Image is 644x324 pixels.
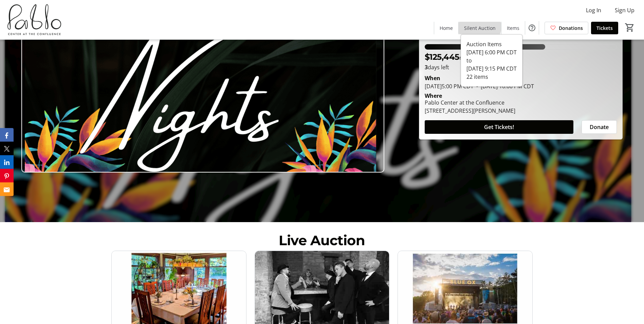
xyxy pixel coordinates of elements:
[591,22,618,34] a: Tickets
[464,24,496,32] span: Silent Auction
[507,24,519,32] span: Items
[525,21,539,35] button: Help
[459,22,501,34] a: Silent Auction
[425,83,474,90] span: [DATE] 5:00 PM CDT
[501,22,525,34] a: Items
[466,56,517,65] div: to
[425,93,442,98] div: Where
[474,83,534,90] span: [DATE] 10:00 PM CDT
[582,120,617,134] button: Donate
[466,65,517,73] div: [DATE] 9:15 PM CDT
[425,120,573,134] button: Get Tickets!
[425,64,428,71] span: 3
[425,107,515,115] div: [STREET_ADDRESS][PERSON_NAME]
[425,74,440,82] div: When
[4,3,65,37] img: Pablo Center's Logo
[559,24,583,32] span: Donations
[425,98,515,107] div: Pablo Center at the Confluence
[466,48,517,56] div: [DATE] 6:00 PM CDT
[440,24,453,32] span: Home
[581,5,607,16] button: Log In
[279,230,365,251] div: Live Auction
[609,5,640,16] button: Sign Up
[466,40,517,48] div: Auction Items
[586,6,601,14] span: Log In
[434,22,458,34] a: Home
[590,123,609,131] span: Donate
[466,73,517,81] div: 22 items
[425,52,459,62] span: $125,445
[615,6,634,14] span: Sign Up
[545,22,588,34] a: Donations
[596,24,613,32] span: Tickets
[425,51,514,63] p: raised of goal
[484,123,514,131] span: Get Tickets!
[474,83,481,90] span: -
[624,21,636,34] button: Cart
[425,63,617,71] p: days left
[425,44,617,50] div: 62.722995000000004% of fundraising goal reached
